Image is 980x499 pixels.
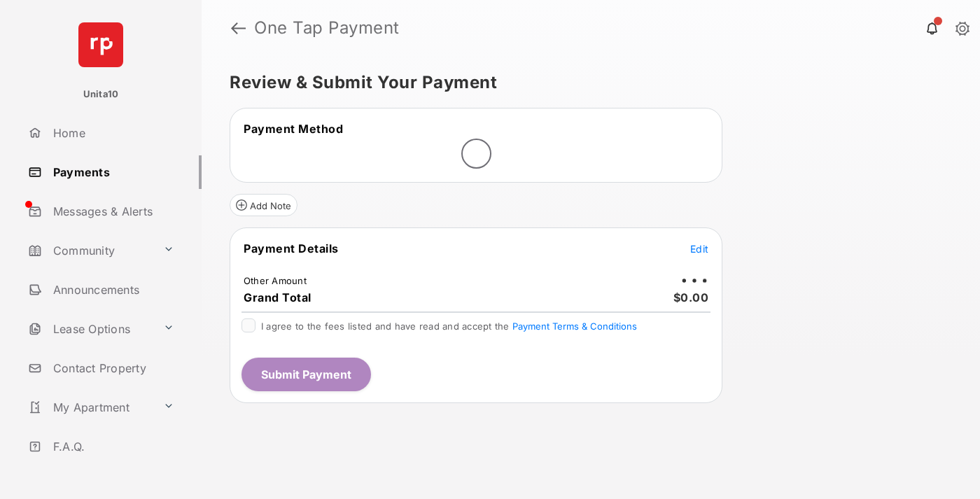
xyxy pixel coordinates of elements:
[244,122,343,136] span: Payment Method
[22,312,157,346] a: Lease Options
[512,321,637,332] button: I agree to the fees listed and have read and accept the
[230,74,941,91] h5: Review & Submit Your Payment
[673,290,709,304] span: $0.00
[254,20,400,36] strong: One Tap Payment
[83,87,119,101] p: Unita10
[22,195,202,228] a: Messages & Alerts
[244,241,339,255] span: Payment Details
[22,155,202,189] a: Payments
[241,358,371,391] button: Submit Payment
[690,243,708,255] span: Edit
[22,273,202,307] a: Announcements
[22,391,157,424] a: My Apartment
[22,430,202,463] a: F.A.Q.
[22,116,202,150] a: Home
[230,194,297,216] button: Add Note
[22,234,157,267] a: Community
[78,22,123,67] img: svg+xml;base64,PHN2ZyB4bWxucz0iaHR0cDovL3d3dy53My5vcmcvMjAwMC9zdmciIHdpZHRoPSI2NCIgaGVpZ2h0PSI2NC...
[690,241,708,255] button: Edit
[261,321,637,332] span: I agree to the fees listed and have read and accept the
[22,351,202,385] a: Contact Property
[244,290,311,304] span: Grand Total
[243,274,307,287] td: Other Amount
